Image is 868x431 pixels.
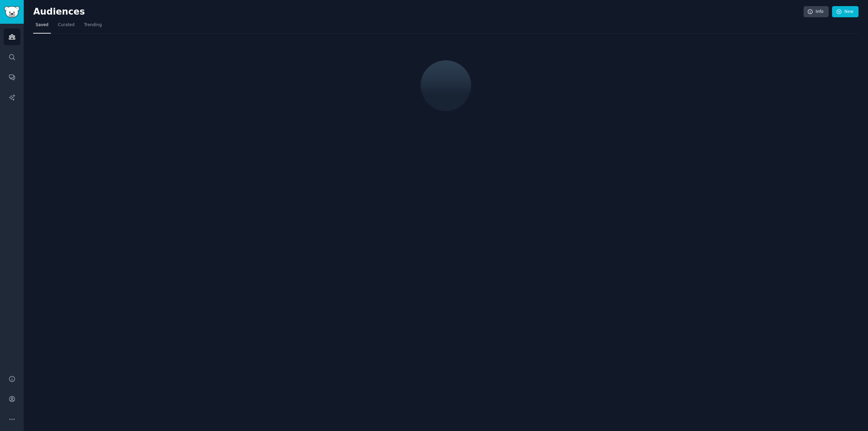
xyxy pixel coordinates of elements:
a: Curated [56,20,77,34]
span: Trending [84,22,102,28]
a: New [832,6,859,18]
a: Info [804,6,829,18]
a: Saved [33,20,51,34]
a: Trending [82,20,104,34]
span: Saved [36,22,48,28]
span: Curated [58,22,75,28]
h2: Audiences [33,6,804,17]
img: GummySearch logo [4,6,20,18]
